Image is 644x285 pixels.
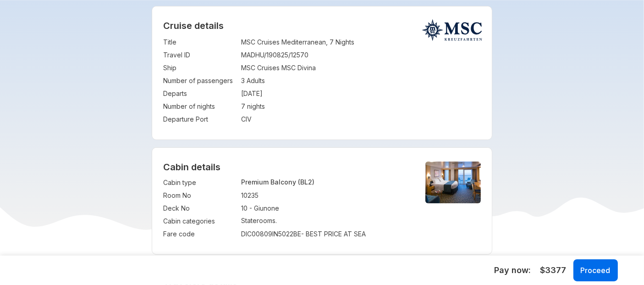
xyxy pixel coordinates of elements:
[237,189,241,202] td: :
[237,36,241,49] td: :
[163,20,481,31] h2: Cruise details
[237,113,241,126] td: :
[237,215,241,228] td: :
[237,87,241,100] td: :
[163,228,237,240] td: Fare code
[163,113,237,126] td: Departure Port
[237,176,241,189] td: :
[237,228,241,240] td: :
[163,100,237,113] td: Number of nights
[241,202,410,215] td: 10 - Giunone
[163,176,237,189] td: Cabin type
[163,202,237,215] td: Deck No
[163,189,237,202] td: Room No
[241,113,481,126] td: CIV
[237,202,241,215] td: :
[163,49,237,61] td: Travel ID
[241,189,410,202] td: 10235
[163,162,481,173] h4: Cabin details
[163,61,237,74] td: Ship
[298,178,314,186] span: (BL2)
[163,36,237,49] td: Title
[237,100,241,113] td: :
[163,215,237,228] td: Cabin categories
[241,178,410,186] p: Premium Balcony
[241,229,410,239] div: DIC00809IN5022BE - BEST PRICE AT SEA
[163,74,237,87] td: Number of passengers
[241,100,481,113] td: 7 nights
[237,49,241,61] td: :
[241,36,481,49] td: MSC Cruises Mediterranean, 7 Nights
[241,74,481,87] td: 3 Adults
[241,217,410,224] p: Staterooms.
[241,87,481,100] td: [DATE]
[237,74,241,87] td: :
[241,49,481,61] td: MADHU/190825/12570
[573,259,618,281] button: Proceed
[495,265,531,276] h5: Pay now:
[540,264,567,276] span: $3377
[241,61,481,74] td: MSC Cruises MSC Divina
[163,87,237,100] td: Departs
[237,61,241,74] td: :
